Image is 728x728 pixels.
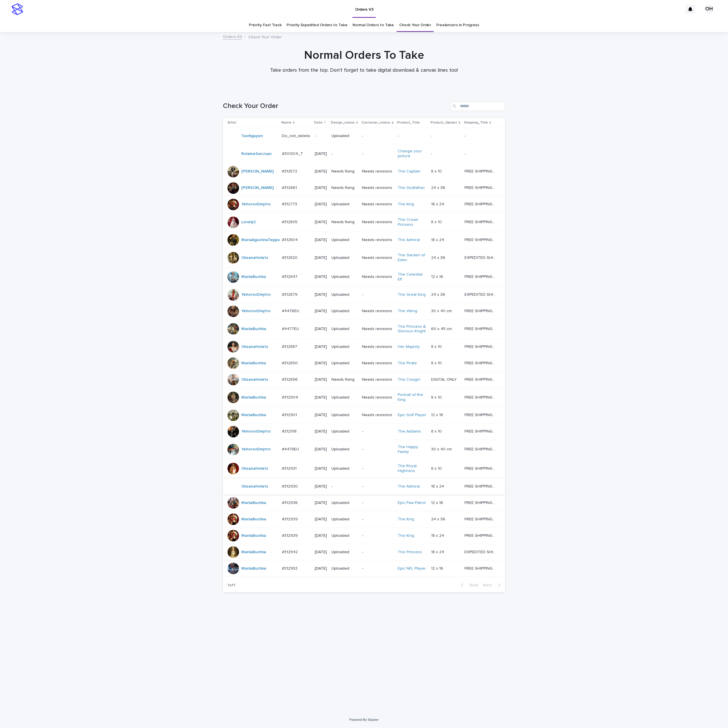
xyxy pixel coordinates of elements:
a: Portrait of the King [398,393,427,402]
p: #312901 [282,412,298,418]
p: [DATE] [315,309,327,314]
p: Needs fixing [331,169,357,174]
p: #312939 [282,516,299,522]
p: Needs fixing [331,220,357,225]
a: Normal Orders to Take [352,18,394,32]
p: - [331,151,357,156]
p: [DATE] [315,395,327,400]
p: FREE SHIPPING - preview in 1-2 business days, after your approval delivery will take 6-10 busines... [465,446,497,452]
p: - [362,151,393,156]
p: #312930 [282,483,299,489]
p: - [431,150,433,156]
a: MariaAgustinaTeppa [241,238,280,242]
tr: [PERSON_NAME] #312661#312661 [DATE]Needs fixingNeeds revisionsThe Godfather 24 x 3624 x 36 FREE S... [223,180,505,196]
p: #312918 [282,428,298,434]
p: - [362,429,393,434]
p: 30 x 40 cm [431,446,453,452]
a: The King [398,533,414,538]
p: Needs revisions [362,377,393,382]
p: FREE SHIPPING - preview in 1-2 business days, after your approval delivery will take 5-10 b.d. [465,565,497,571]
tr: OksanaHolets #312887#312887 [DATE]UploadedNeeds revisionsHer Majesty 8 x 108 x 10 FREE SHIPPING -... [223,339,505,355]
p: 18 x 24 [431,201,445,207]
a: MariiaBuchka [241,500,266,505]
p: #301204_T [282,150,304,156]
p: FREE SHIPPING - preview in 1-2 business days, after your approval delivery will take 5-10 b.d. [465,499,497,505]
p: [DATE] [315,151,327,156]
p: [DATE] [315,447,327,452]
a: The Celestial Elf [398,272,427,282]
a: OksanaHolets [241,484,268,489]
h1: Check Your Order [223,102,448,110]
p: 8 x 10 [431,394,443,400]
p: Uploaded [331,566,357,571]
tr: MariiaBuchka #312847#312847 [DATE]UploadedNeeds revisionsThe Celestial Elf 12 x 1612 x 16 FREE SH... [223,267,505,287]
p: 8 x 10 [431,428,443,434]
a: Orders V3 [223,33,242,40]
p: Uploaded [331,517,357,522]
p: #312887 [282,343,298,349]
a: Priority Expedited Orders to Take [287,18,347,32]
p: 8 x 10 [431,219,443,225]
p: #312896 [282,376,299,382]
a: YehorovDmytro [241,292,271,297]
tr: OksanaHolets #312820#312820 [DATE]UploadedNeeds revisionsThe Garden of Eden 24 x 3624 x 36 EXPEDI... [223,248,505,268]
p: #312931 [282,465,298,471]
p: FREE SHIPPING - preview in 1-2 business days, after your approval delivery will take 5-10 b.d. [465,219,497,225]
tr: MariiaBuchka #312942#312942 [DATE]Uploaded-The Princess 18 x 2418 x 24 EXPEDITED SHIPPING - previ... [223,544,505,560]
p: FREE SHIPPING - preview in 1-2 business days, after your approval delivery will take 5-10 b.d. [465,201,497,207]
p: #312661 [282,184,298,190]
p: FREE SHIPPING - preview in 1-2 business days, after your approval delivery will take 5-10 b.d. [465,168,497,174]
img: stacker-logo-s-only.png [12,3,23,15]
a: MariiaBuchka [241,274,266,279]
p: FREE SHIPPING - preview in 1-2 business days, after your approval delivery will take 6-10 busines... [465,308,497,314]
p: 24 x 36 [431,516,446,522]
tr: RolaineSanJuan #301204_T#301204_T [DATE]--Change your picture -- -- [223,144,505,164]
p: [DATE] [315,169,327,174]
p: Needs revisions [362,185,393,190]
a: Change your picture [398,149,427,159]
p: Uploaded [331,327,357,331]
tr: MariiaBuchka #312939#312939 [DATE]Uploaded-The King 24 x 3624 x 36 FREE SHIPPING - preview in 1-2... [223,511,505,527]
p: [DATE] [315,220,327,225]
p: FREE SHIPPING - preview in 1-2 business days, after your approval delivery will take 5-10 b.d. [465,428,497,434]
p: [DATE] [315,255,327,260]
p: 8 x 10 [431,360,443,366]
p: 12 x 16 [431,412,444,418]
a: Epic NFL Player [398,566,426,571]
a: The Happy Family [398,445,427,454]
p: #312847 [282,273,299,279]
a: OksanaHolets [241,255,268,260]
a: The Royal Highness [398,464,427,473]
p: Needs revisions [362,220,393,225]
p: FREE SHIPPING - preview in 1-2 business days, after your approval delivery will take 5-10 b.d. [465,360,497,366]
p: FREE SHIPPING - preview in 1-2 business days, after your approval delivery will take 5-10 b.d. [465,483,497,489]
p: Needs revisions [362,202,393,207]
p: Needs revisions [362,344,393,349]
p: Artist [227,120,236,126]
a: OksanaHolets [241,344,268,349]
a: Freelancers in Progress [436,18,479,32]
tr: YehorovDmytro #312879#312879 [DATE]Uploaded-The Great King 24 x 3624 x 36 EXPEDITED SHIPPING - pr... [223,287,505,303]
tr: YehorovDmytro #312773#312773 [DATE]UploadedNeeds revisionsThe King 18 x 2418 x 24 FREE SHIPPING -... [223,196,505,213]
p: Design_status [331,120,355,126]
a: MariiaBuchka [241,361,266,366]
a: TaoNguyen [241,134,263,139]
a: The Princess [398,550,422,555]
p: - [362,517,393,522]
p: [DATE] [315,327,327,331]
input: Search [450,102,505,111]
a: The Admiral [398,238,420,242]
p: #4478EU [282,446,300,452]
p: #312805 [282,219,299,225]
p: 24 x 36 [431,184,446,190]
p: Check Your Order [248,33,282,40]
p: - [431,132,433,139]
tr: MariaAgustinaTeppa #312804#312804 [DATE]UploadedNeeds revisionsThe Admiral 18 x 2418 x 24 FREE SH... [223,232,505,248]
p: 12 x 16 [431,273,444,279]
span: Next [483,583,496,587]
p: Uploaded [331,413,357,418]
p: [DATE] [315,429,327,434]
p: Product_Variant [431,120,457,126]
a: Epic Golf Player [398,413,426,418]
